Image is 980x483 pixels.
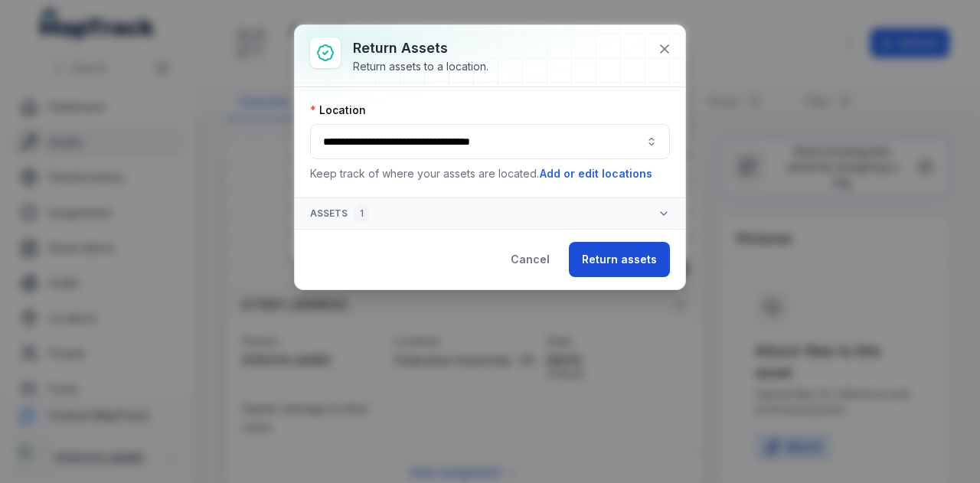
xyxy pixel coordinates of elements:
div: Return assets to a location. [353,59,488,74]
button: Cancel [498,242,563,277]
div: 1 [354,204,370,223]
span: Assets [310,204,370,223]
button: Add or edit locations [539,165,653,182]
button: Assets1 [295,198,685,229]
h3: Return assets [353,38,488,59]
label: Location [310,103,366,118]
button: Return assets [569,242,670,277]
p: Keep track of where your assets are located. [310,165,670,182]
